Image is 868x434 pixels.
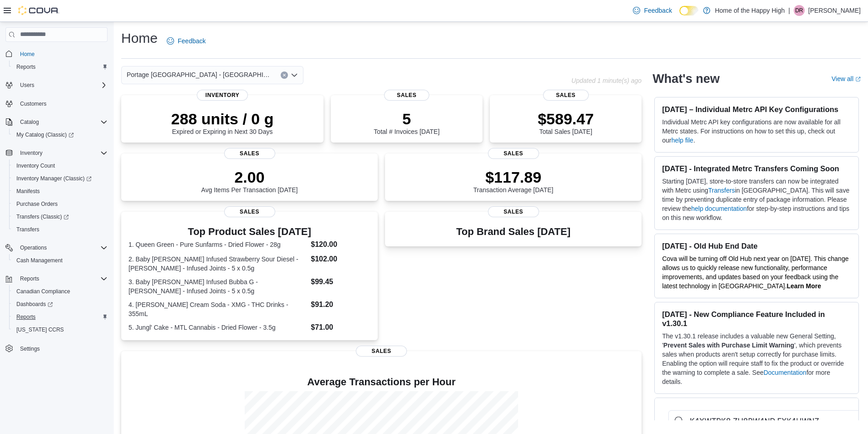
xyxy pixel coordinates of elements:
button: Reports [9,311,111,323]
img: Cova [18,6,59,15]
p: | [788,5,790,16]
h3: Top Product Sales [DATE] [128,226,370,237]
a: help file [671,137,693,144]
button: Manifests [9,185,111,198]
button: Operations [2,241,111,254]
span: Reports [20,275,39,282]
nav: Complex example [5,44,108,379]
span: Transfers (Classic) [13,211,108,222]
h4: Average Transactions per Hour [128,377,634,388]
a: Transfers (Classic) [13,211,72,222]
a: Purchase Orders [13,199,62,209]
span: Washington CCRS [13,324,108,335]
p: $589.47 [538,110,594,128]
button: Inventory [2,147,111,159]
strong: Prevent Sales with Purchase Limit Warning [663,342,794,349]
span: Sales [488,206,539,217]
span: [US_STATE] CCRS [16,326,64,333]
a: Canadian Compliance [13,286,74,297]
span: Manifests [16,188,40,195]
span: My Catalog (Classic) [16,131,74,138]
p: 2.00 [201,168,298,186]
button: Transfers [9,223,111,236]
h3: [DATE] - Integrated Metrc Transfers Coming Soon [662,164,851,173]
span: Catalog [20,118,39,126]
a: Reports [13,61,39,72]
span: Settings [20,345,40,352]
button: [US_STATE] CCRS [9,323,111,336]
span: Inventory Count [16,162,55,169]
span: Home [16,48,108,60]
p: Starting [DATE], store-to-store transfers can now be integrated with Metrc using in [GEOGRAPHIC_D... [662,177,851,222]
span: Catalog [16,117,108,128]
span: Operations [20,244,47,251]
a: My Catalog (Classic) [13,129,77,140]
span: Sales [384,90,430,101]
dd: $99.45 [311,276,370,287]
button: Canadian Compliance [9,285,111,298]
span: Manifests [13,186,108,197]
span: Reports [13,61,108,72]
span: Canadian Compliance [16,288,70,295]
span: Customers [20,100,46,107]
p: Home of the Happy High [715,5,785,16]
span: Settings [16,342,108,354]
span: Sales [543,90,589,101]
button: Purchase Orders [9,198,111,210]
a: Cash Management [13,255,66,266]
button: Inventory [16,148,46,158]
button: Operations [16,242,51,253]
span: Dashboards [16,301,53,308]
div: Total Sales [DATE] [538,110,594,135]
dd: $102.00 [311,254,370,265]
dt: 3. Baby [PERSON_NAME] Infused Bubba G - [PERSON_NAME] - Infused Joints - 5 x 0.5g [128,277,307,296]
span: Feedback [644,6,672,15]
a: Inventory Manager (Classic) [9,172,111,185]
p: 288 units / 0 g [171,110,274,128]
span: Home [20,51,35,58]
p: The v1.30.1 release includes a valuable new General Setting, ' ', which prevents sales when produ... [662,332,851,386]
div: Transaction Average [DATE] [473,168,554,194]
span: DR [795,5,803,16]
span: Inventory [197,90,248,101]
a: Inventory Count [13,160,59,171]
dd: $120.00 [311,239,370,250]
a: Settings [16,343,43,354]
span: Purchase Orders [16,200,58,208]
span: Transfers [16,226,39,233]
span: Inventory [20,149,42,157]
span: Sales [356,346,407,357]
span: Feedback [178,36,205,46]
a: Home [16,49,38,60]
dd: $91.20 [311,299,370,310]
h3: [DATE] - New Compliance Feature Included in v1.30.1 [662,310,851,328]
div: Expired or Expiring in Next 30 Days [171,110,274,135]
button: Cash Management [9,254,111,267]
span: Customers [16,98,108,109]
h1: Home [121,29,158,47]
h3: [DATE] - Old Hub End Date [662,241,851,250]
a: Feedback [629,1,675,20]
a: View allExternal link [832,75,861,82]
a: Learn More [787,282,821,290]
dt: 4. [PERSON_NAME] Cream Soda - XMG - THC Drinks - 355mL [128,300,307,318]
button: Inventory Count [9,159,111,172]
span: Inventory Count [13,160,108,171]
span: Inventory Manager (Classic) [13,173,108,184]
button: Reports [16,273,43,284]
span: Reports [16,313,36,321]
p: Updated 1 minute(s) ago [571,77,642,84]
p: Individual Metrc API key configurations are now available for all Metrc states. For instructions ... [662,117,851,145]
a: Dashboards [9,298,111,311]
a: Dashboards [13,299,56,310]
span: Transfers [13,224,108,235]
button: Reports [9,61,111,73]
button: Catalog [16,117,42,128]
h2: What's new [652,71,719,86]
button: Customers [2,97,111,110]
a: Feedback [163,32,209,50]
span: Reports [16,273,108,284]
span: Canadian Compliance [13,286,108,297]
a: [US_STATE] CCRS [13,324,67,335]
